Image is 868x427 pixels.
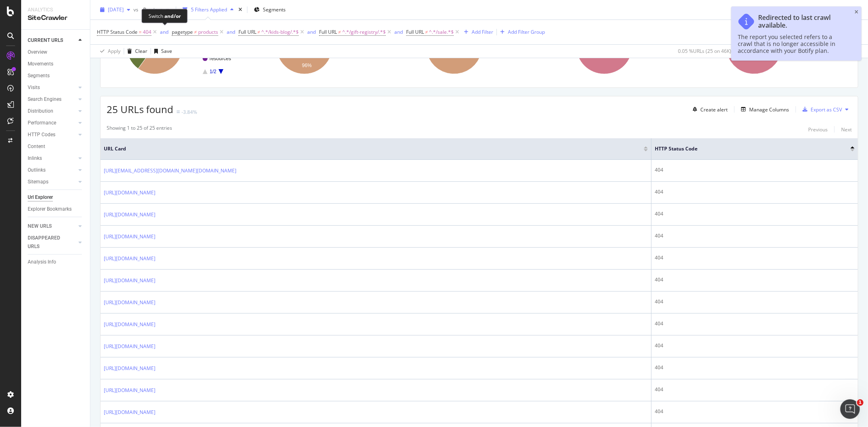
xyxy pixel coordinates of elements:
[149,13,181,20] div: Switch
[655,166,855,174] div: 404
[655,342,855,349] div: 404
[28,95,76,104] a: Search Engines
[394,28,403,35] div: and
[28,234,76,251] a: DISAPPEARED URLS
[28,166,76,174] a: Outlinks
[678,48,731,54] div: 0.05 % URLs ( 25 on 46K )
[302,63,312,68] text: 96%
[472,28,493,35] div: Add Filter
[181,109,197,115] div: -3.84%
[251,3,289,16] button: Segments
[104,298,155,307] a: [URL][DOMAIN_NAME]
[151,45,172,58] button: Save
[840,399,860,419] iframe: Intercom live chat
[855,10,858,15] div: close toast
[28,131,76,139] a: HTTP Codes
[28,193,84,202] a: Url Explorer
[97,28,138,35] span: HTTP Status Code
[164,13,181,20] div: and/or
[28,258,84,266] a: Analysis Info
[841,126,852,133] div: Next
[108,6,124,13] span: 2025 Sep. 10th
[28,48,47,57] div: Overview
[140,3,173,16] button: Previous
[191,6,227,13] div: 5 Filters Applied
[808,126,828,133] div: Previous
[689,103,728,116] button: Create alert
[210,56,231,61] text: resources
[28,178,48,186] div: Sitemaps
[857,399,864,406] span: 1
[140,6,163,13] span: Previous
[107,124,172,134] div: Showing 1 to 25 of 25 entries
[177,111,180,113] img: Equal
[104,255,155,263] a: [URL][DOMAIN_NAME]
[28,60,53,68] div: Movements
[198,26,218,38] span: products
[28,7,83,13] div: Analytics
[837,3,858,16] button: Save
[28,107,76,115] a: Distribution
[28,258,56,266] div: Analysis Info
[655,232,855,240] div: 404
[655,210,855,218] div: 404
[227,28,235,35] div: and
[104,189,155,197] a: [URL][DOMAIN_NAME]
[808,124,828,134] button: Previous
[135,48,147,54] div: Clear
[655,320,855,327] div: 404
[811,106,842,113] div: Export as CSV
[104,145,642,152] span: URL Card
[28,95,61,104] div: Search Engines
[97,45,120,58] button: Apply
[841,124,852,134] button: Next
[429,26,454,38] span: ^.*/sale.*$
[28,222,52,231] div: NEW URLS
[28,234,69,251] div: DISAPPEARED URLS
[28,131,55,139] div: HTTP Codes
[464,53,474,59] text: 68%
[179,3,237,16] button: 5 Filters Applied
[104,277,155,285] a: [URL][DOMAIN_NAME]
[104,386,155,394] a: [URL][DOMAIN_NAME]
[319,28,337,35] span: Full URL
[28,83,40,92] div: Visits
[394,28,403,36] button: and
[406,28,424,35] span: Full URL
[28,193,53,202] div: Url Explorer
[104,320,155,329] a: [URL][DOMAIN_NAME]
[497,27,545,37] button: Add Filter Group
[655,386,855,393] div: 404
[28,119,76,127] a: Performance
[307,28,316,36] button: and
[238,28,256,35] span: Full URL
[738,105,789,114] button: Manage Columns
[28,48,84,57] a: Overview
[28,107,53,115] div: Distribution
[461,27,493,37] button: Add Filter
[655,276,855,283] div: 404
[425,28,428,35] span: ≠
[104,233,155,241] a: [URL][DOMAIN_NAME]
[263,6,286,13] span: Segments
[338,28,341,35] span: ≠
[655,254,855,261] div: 404
[28,205,72,213] div: Explorer Bookmarks
[28,36,76,45] a: CURRENT URLS
[104,364,155,373] a: [URL][DOMAIN_NAME]
[104,167,236,175] a: [URL][EMAIL_ADDRESS][DOMAIN_NAME][DOMAIN_NAME]
[28,222,76,231] a: NEW URLS
[258,28,260,35] span: ≠
[160,28,168,35] div: and
[104,211,155,219] a: [URL][DOMAIN_NAME]
[799,103,842,116] button: Export as CSV
[28,142,45,151] div: Content
[227,28,235,36] button: and
[342,26,386,38] span: ^.*/gift-registry/.*$
[28,205,84,213] a: Explorer Bookmarks
[107,102,173,116] span: 25 URLs found
[28,142,84,151] a: Content
[28,154,42,163] div: Inlinks
[133,6,140,13] span: vs
[655,408,855,415] div: 404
